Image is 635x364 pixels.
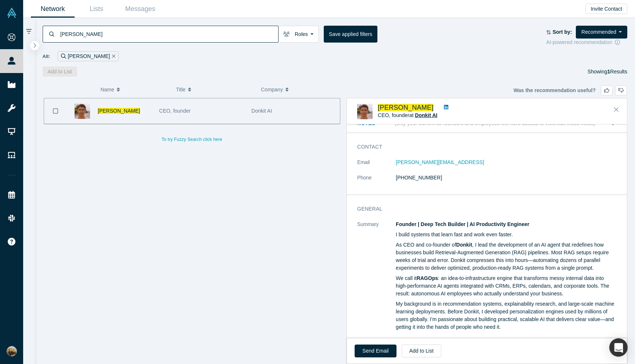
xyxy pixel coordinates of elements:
p: My background is in recommendation systems, explainability research, and large-scale machine lear... [396,300,617,331]
button: To try Fuzzy Search click here [157,135,227,144]
button: Add to List [402,345,441,357]
strong: 1 [607,69,610,74]
a: [PHONE_NUMBER] [396,175,442,181]
a: [PERSON_NAME][EMAIL_ADDRESS] [396,159,484,165]
button: Save applied filters [324,26,377,43]
span: Results [607,69,627,74]
strong: Founder | Deep Tech Builder | AI Productivity Engineer [396,221,529,227]
button: Invite Contact [585,4,627,14]
span: Name [100,82,114,97]
img: Mikhail Baklanov's Profile Image [357,104,373,119]
input: Search by name, title, company, summary, expertise, investment criteria or topics of focus [60,25,278,43]
button: Roles [278,26,319,43]
button: Name [100,82,168,97]
span: Donkit AI [251,108,272,114]
a: [PERSON_NAME] [378,104,434,111]
p: As CEO and co-founder of , I lead the development of an AI agent that redefines how businesses bu... [396,241,617,272]
dt: Summary [357,221,396,339]
strong: RAGOps [417,275,438,281]
img: Alchemist Vault Logo [7,8,17,18]
span: Company [261,82,283,97]
a: Donkit AI [415,112,437,118]
div: AI-powered recommendation [546,39,627,46]
h3: Contact [357,143,606,151]
a: Send Email [355,345,397,357]
button: Close [611,104,622,116]
dt: Phone [357,174,396,189]
p: I build systems that learn fast and work even faster. [396,231,617,239]
button: Title [176,82,253,97]
span: Title [176,82,186,97]
span: CEO, founder at [378,112,437,118]
strong: Donkit [456,242,472,248]
a: Messages [118,0,162,18]
button: Recommended [576,26,627,39]
a: Lists [75,0,118,18]
button: Add to List [43,66,77,77]
a: Network [31,0,75,18]
a: [PERSON_NAME] [98,108,140,114]
dt: Email [357,159,396,174]
img: Mikhail Baklanov's Profile Image [75,103,90,119]
span: All: [43,53,50,60]
img: Kyle Smith's Account [7,346,17,356]
p: We call it : an idea-to-infrastructure engine that transforms messy internal data into high-perfo... [396,274,617,298]
strong: Sort by: [553,29,572,35]
span: CEO, founder [159,108,191,114]
button: Company [261,82,338,97]
div: Showing [588,66,627,77]
h3: General [357,205,606,213]
button: Bookmark [44,98,67,124]
button: Remove Filter [110,52,115,61]
div: Was the recommendation useful? [513,85,627,95]
div: [PERSON_NAME] [58,51,119,61]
